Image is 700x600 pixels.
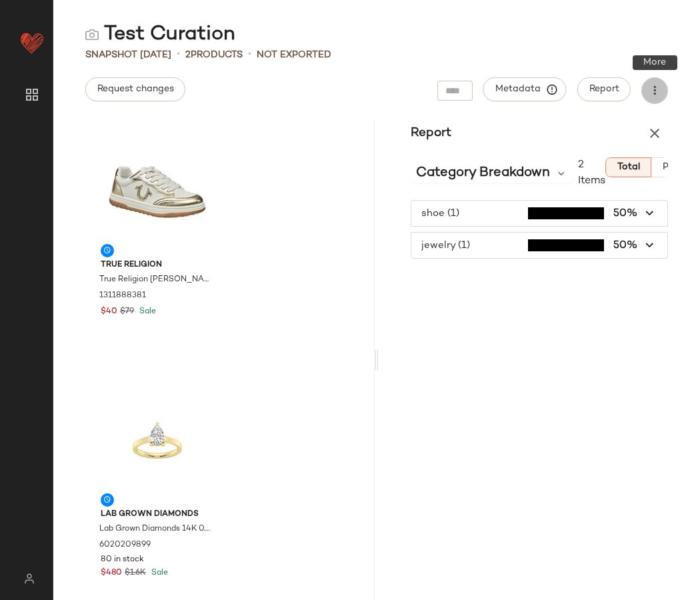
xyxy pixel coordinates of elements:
[137,307,156,316] span: Sale
[483,77,567,101] button: Metadata
[99,290,146,302] span: 1311888381
[605,157,651,177] button: Total
[99,523,213,535] span: Lab Grown Diamonds 14K 0.50 ct. [GEOGRAPHIC_DATA]. Lab-Grown Diamond Solitaire Engagement Ring
[411,201,667,226] button: shoe (1)50%
[411,233,667,258] button: jewelry (1)50%
[662,162,687,173] span: P1-72
[177,47,180,63] span: •
[97,84,174,95] span: Request changes
[589,84,619,95] span: Report
[577,77,631,101] button: Report
[248,47,251,63] span: •
[495,83,555,95] span: Metadata
[578,157,605,189] span: 2 Items
[101,554,144,566] span: 80 in stock
[85,77,185,101] button: Request changes
[185,48,243,62] div: Products
[617,162,640,173] span: Total
[85,21,235,48] div: Test Curation
[99,539,151,551] span: 6020209899
[257,48,331,62] span: Not Exported
[120,306,134,318] span: $79
[85,28,99,41] img: svg%3e
[16,573,42,584] img: svg%3e
[101,259,214,271] span: True Religion
[185,50,191,60] span: 2
[101,509,214,521] span: Lab Grown Diamonds
[149,569,168,577] span: Sale
[651,157,699,177] button: P1-72
[416,163,550,183] span: Category Breakdown
[85,48,171,62] span: Snapshot [DATE]
[90,379,225,503] img: 6020209899_RLLATH.jpg
[101,306,117,318] span: $40
[99,274,213,286] span: True Religion [PERSON_NAME]
[379,124,483,143] h3: Report
[90,130,225,254] img: 1311888381_RLLATH.jpg
[101,567,122,579] span: $480
[19,29,45,56] img: heart_red.DM2ytmEG.svg
[125,567,146,579] span: $1.6K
